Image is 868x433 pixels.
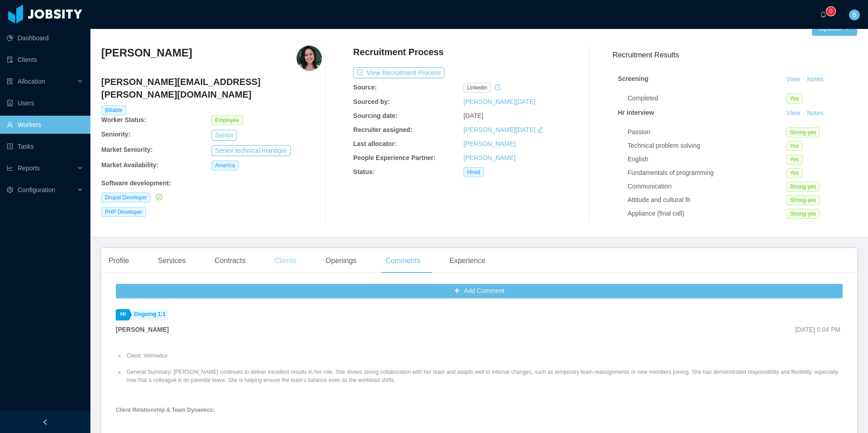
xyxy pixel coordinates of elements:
i: icon: edit [537,127,543,133]
h4: Recruitment Process [353,46,443,58]
h3: Recruitment Results [613,49,857,61]
button: Notes [803,108,827,119]
b: Recruiter assigned: [353,126,412,133]
a: icon: robotUsers [7,94,83,112]
a: View [783,109,803,117]
button: icon: plusAdd Comment [116,284,843,298]
i: icon: solution [7,78,13,85]
i: icon: check-circle [156,194,162,200]
span: Strong-yes [786,182,820,192]
b: Status: [353,168,374,175]
strong: Hr interview [618,109,654,116]
button: Senior [212,130,237,141]
a: [PERSON_NAME][DATE] [463,98,535,105]
a: [PERSON_NAME] [463,154,515,161]
a: icon: exportView Recruitment Process [353,69,444,76]
div: Appliance (final call) [627,209,786,218]
a: icon: check-circle [154,193,162,201]
b: Market Availability: [101,161,159,169]
span: Configuration [18,186,55,193]
strong: Screening [618,75,649,82]
div: Openings [318,248,364,273]
span: Employee [212,115,243,125]
b: Worker Status: [101,116,146,123]
span: Yes [786,155,802,165]
div: Technical problem solving [627,141,786,151]
span: [DATE] [463,112,483,119]
span: Yes [786,94,802,104]
span: America [212,160,239,170]
a: icon: pie-chartDashboard [7,29,83,47]
span: Reports [18,165,40,172]
span: PHP Developer [101,207,146,217]
i: icon: bell [820,11,826,18]
a: icon: profileTasks [7,137,83,155]
li: Client: Vetmedux [125,352,843,360]
div: Contracts [208,248,253,273]
div: Experience [442,248,493,273]
b: Seniority: [101,131,131,138]
span: Hired [463,167,484,177]
div: Profile [101,248,136,273]
div: Clients [267,248,304,273]
span: Drupal Developer [101,193,151,202]
button: Notes [803,74,827,85]
b: Sourcing date: [353,112,397,119]
div: English [627,155,786,164]
a: [PERSON_NAME] [463,140,515,147]
i: icon: history [495,84,501,90]
div: Communication [627,182,786,191]
b: Software development : [101,179,171,187]
div: Attitude and cultural fit [627,195,786,205]
a: icon: auditClients [7,51,83,69]
div: Completed [627,94,786,103]
a: [PERSON_NAME][DATE] [463,126,535,133]
h4: [PERSON_NAME][EMAIL_ADDRESS][PERSON_NAME][DOMAIN_NAME] [101,75,322,101]
a: Ongoing 1:1 [129,309,168,320]
i: icon: line-chart [7,165,13,171]
span: Strong-yes [786,209,820,219]
div: Fundamentals of programming [627,168,786,178]
div: Comments [378,248,428,273]
span: Strong-yes [786,195,820,205]
b: Last allocator: [353,140,396,147]
span: B [852,9,856,20]
span: linkedin [463,83,491,93]
i: icon: setting [7,187,13,193]
span: Yes [786,168,802,178]
b: Market Seniority: [101,146,153,153]
strong: [PERSON_NAME] [116,326,169,333]
b: Sourced by: [353,98,390,105]
sup: 0 [826,7,835,16]
span: Allocation [18,78,45,85]
strong: Client Relationship & Team Dynamics: [116,407,215,413]
a: icon: userWorkers [7,116,83,134]
a: View [783,75,803,83]
span: Billable [101,105,126,115]
div: Services [151,248,193,273]
button: Senior technical manager [212,145,291,156]
span: Yes [786,141,802,151]
b: People Experience Partner: [353,154,435,161]
span: Strong-yes [786,127,820,137]
a: Hr [116,309,128,320]
h3: [PERSON_NAME] [101,46,192,60]
img: 1adcd84c-1a58-4dec-a271-ffe3c93b7884_6655f6a69053c-400w.png [297,46,322,71]
button: icon: exportView Recruitment Process [353,67,444,78]
b: Source: [353,84,377,91]
div: Passion [627,127,786,137]
span: [DATE] 5:04 PM [795,326,840,333]
li: General Summary: [PERSON_NAME] continues to deliver excellent results in her role. She shows stro... [125,368,843,384]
